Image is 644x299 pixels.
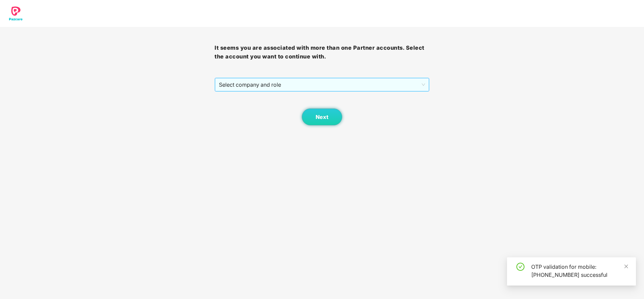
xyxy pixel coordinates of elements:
span: close [624,264,629,269]
button: Next [302,109,342,125]
span: Select company and role [219,78,425,91]
span: check-circle [516,263,524,271]
div: OTP validation for mobile: [PHONE_NUMBER] successful [531,263,628,279]
span: Next [316,114,328,120]
h3: It seems you are associated with more than one Partner accounts. Select the account you want to c... [215,44,429,61]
